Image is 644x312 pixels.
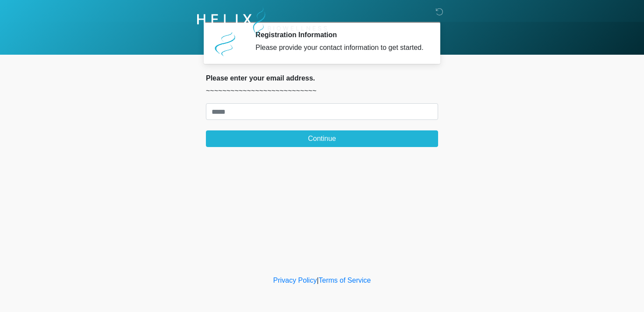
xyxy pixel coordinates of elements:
[206,130,438,147] button: Continue
[197,7,327,38] img: Helix Biowellness Logo
[206,86,438,96] p: ~~~~~~~~~~~~~~~~~~~~~~~~~~~
[273,277,317,284] a: Privacy Policy
[317,277,318,284] a: |
[318,277,371,284] a: Terms of Service
[206,74,438,82] h2: Please enter your email address.
[255,42,425,53] div: Please provide your contact information to get started.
